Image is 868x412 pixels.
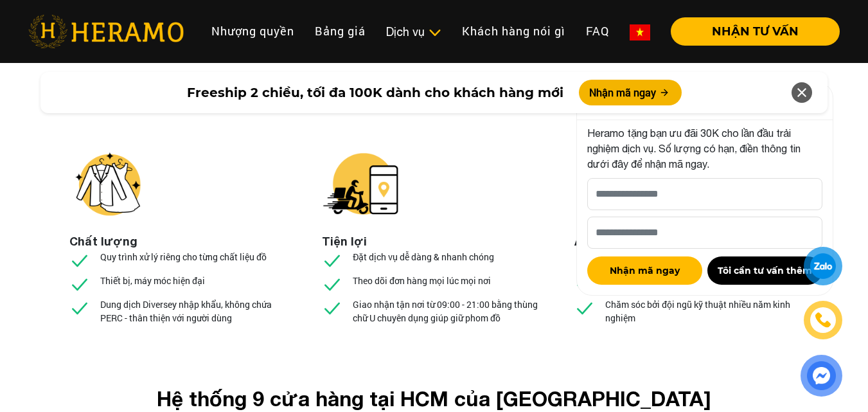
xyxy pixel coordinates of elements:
img: heramo-giat-hap-giat-kho-tien-loi [322,145,399,222]
a: NHẬN TƯ VẤN [660,26,840,37]
div: Dịch vụ [386,23,441,40]
p: Dung dịch Diversey nhập khẩu, không chứa PERC - thân thiện với người dùng [100,298,294,325]
img: checked.svg [574,250,595,271]
li: An tâm [574,233,616,250]
p: Heramo tặng bạn ưu đãi 30K cho lần đầu trải nghiệm dịch vụ. Số lượng có hạn, điền thông tin dưới ... [587,125,822,172]
a: Bảng giá [305,17,376,45]
button: Tôi cần tư vấn thêm [707,256,822,285]
p: Giao nhận tận nơi từ 09:00 - 21:00 bằng thùng chữ U chuyên dụng giúp giữ phom đồ [353,298,547,325]
p: Theo dõi đơn hàng mọi lúc mọi nơi [353,274,491,287]
img: heramo-logo.png [28,15,184,48]
img: checked.svg [574,274,595,294]
p: Đặt dịch vụ dễ dàng & nhanh chóng [353,250,494,264]
img: checked.svg [69,274,90,294]
a: Nhượng quyền [201,17,305,45]
span: Freeship 2 chiều, tối đa 100K dành cho khách hàng mới [187,83,563,102]
p: Chăm sóc bởi đội ngũ kỹ thuật nhiều năm kinh nghiệm [605,298,799,325]
button: NHẬN TƯ VẤN [671,17,840,46]
button: Nhận mã ngay [579,80,682,105]
button: Nhận mã ngay [587,256,702,285]
img: checked.svg [322,298,342,318]
a: Khách hàng nói gì [452,17,576,45]
img: phone-icon [816,313,831,327]
img: heramo-giat-hap-giat-kho-an-tam [574,145,651,222]
h2: Hệ thống 9 cửa hàng tại HCM của [GEOGRAPHIC_DATA] [80,386,789,411]
p: Quy trình xử lý riêng cho từng chất liệu đồ [100,250,267,264]
img: subToggleIcon [428,26,441,39]
img: checked.svg [322,250,342,271]
img: checked.svg [69,250,90,271]
a: FAQ [576,17,619,45]
li: Chất lượng [69,233,137,250]
img: checked.svg [69,298,90,318]
a: phone-icon [806,303,840,337]
li: Tiện lợi [322,233,367,250]
p: Thiết bị, máy móc hiện đại [100,274,205,287]
img: checked.svg [322,274,342,294]
img: vn-flag.png [630,24,650,40]
img: heramo-giat-hap-giat-kho-chat-luong [69,145,146,222]
img: checked.svg [574,298,595,318]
